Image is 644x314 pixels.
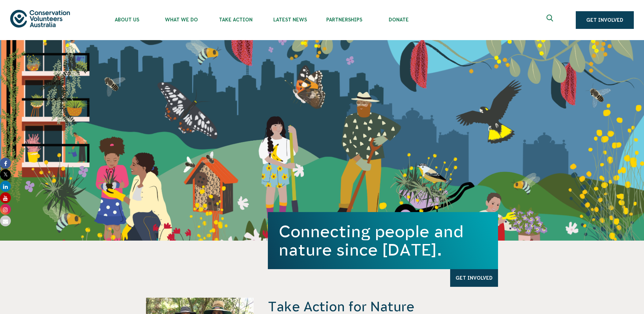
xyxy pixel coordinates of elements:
[547,15,555,25] span: Expand search box
[208,17,263,22] span: Take Action
[154,17,208,22] span: What We Do
[576,11,634,29] a: Get Involved
[317,17,371,22] span: Partnerships
[450,269,498,287] a: Get Involved
[263,17,317,22] span: Latest News
[100,17,154,22] span: About Us
[371,17,426,22] span: Donate
[10,10,70,27] img: logo.svg
[279,222,487,259] h1: Connecting people and nature since [DATE].
[542,12,559,28] button: Expand search box Close search box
